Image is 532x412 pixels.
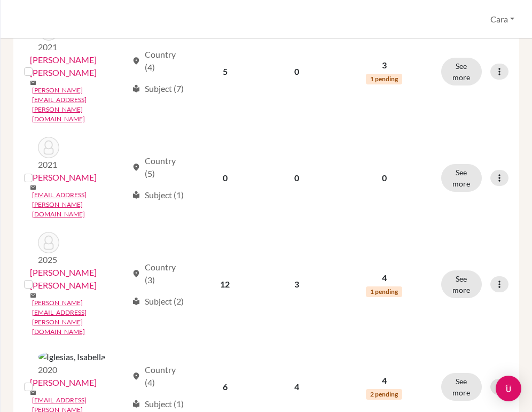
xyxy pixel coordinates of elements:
div: Subject (7) [132,82,184,95]
a: [PERSON_NAME] [30,376,97,389]
div: Open Intercom Messenger [496,376,521,401]
div: Country (5) [132,154,184,180]
span: 2 pending [366,389,402,400]
td: 0 [260,130,334,226]
a: [PERSON_NAME] [PERSON_NAME] [30,266,127,292]
p: 0 [340,172,428,184]
span: location_on [132,372,140,380]
a: [PERSON_NAME] [30,171,97,184]
span: location_on [132,57,140,65]
img: Góchez Staben, Isabella [38,232,59,253]
p: 2020 [38,363,105,376]
p: 2021 [38,158,59,171]
p: 3 [340,59,428,72]
span: local_library [132,84,140,93]
p: 4 [340,374,428,387]
button: See more [441,373,482,401]
div: Country (4) [132,48,184,74]
td: 12 [190,226,260,343]
span: mail [30,184,36,191]
button: See more [441,58,482,85]
span: mail [30,390,36,396]
button: See more [441,270,482,298]
td: 3 [260,226,334,343]
a: [PERSON_NAME][EMAIL_ADDRESS][PERSON_NAME][DOMAIN_NAME] [32,85,127,124]
td: 0 [190,130,260,226]
div: Subject (2) [132,295,184,308]
span: location_on [132,163,140,172]
p: 2025 [38,253,59,266]
span: local_library [132,400,140,408]
span: location_on [132,269,140,278]
div: Subject (1) [132,398,184,410]
span: 1 pending [366,74,402,84]
a: [PERSON_NAME][EMAIL_ADDRESS][PERSON_NAME][DOMAIN_NAME] [32,298,127,337]
button: Cara [486,9,519,29]
a: [PERSON_NAME] [PERSON_NAME] [30,53,127,79]
button: See more [441,164,482,192]
span: mail [30,292,36,299]
img: Garcia-Manzo, Isabella [38,137,59,158]
div: Country (3) [132,261,184,286]
td: 5 [190,13,260,130]
div: Subject (1) [132,189,184,201]
p: 2021 [38,41,59,53]
a: [EMAIL_ADDRESS][PERSON_NAME][DOMAIN_NAME] [32,190,127,219]
span: local_library [132,191,140,199]
span: local_library [132,297,140,306]
div: Country (4) [132,363,184,389]
span: mail [30,80,36,86]
p: 4 [340,271,428,284]
img: Iglesias, Isabella [38,351,105,363]
span: 1 pending [366,286,402,297]
td: 0 [260,13,334,130]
